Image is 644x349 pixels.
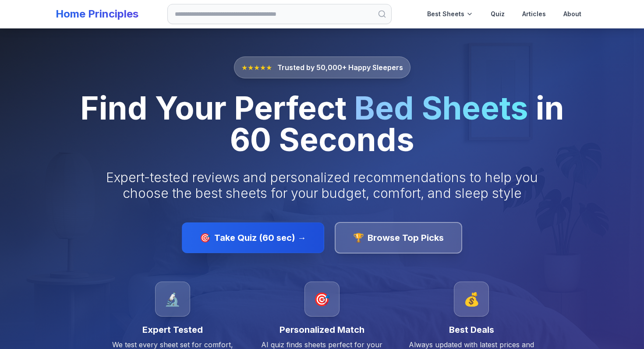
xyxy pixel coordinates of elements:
span: ★ [254,62,260,73]
span: 🔬 [164,291,180,307]
div: Best Sheets [420,4,480,25]
a: Articles [515,4,553,25]
span: Trusted by 50,000+ Happy Sleepers [277,62,403,73]
h3: Best Deals [404,324,539,336]
h1: Find Your Perfect in 60 Seconds [56,92,588,155]
span: 💰 [464,291,480,307]
h3: Expert Tested [105,324,240,336]
a: Home Principles [56,7,138,20]
span: 🏆 [353,232,364,244]
a: Quiz [484,4,512,25]
span: 🎯 [314,291,330,307]
span: Bed Sheets [354,89,528,127]
span: ★ [241,62,248,73]
p: Expert-tested reviews and personalized recommendations to help you choose the best sheets for you... [98,169,546,201]
span: ★ [260,62,266,73]
a: About [556,4,588,25]
span: ★ [248,62,254,73]
h3: Personalized Match [254,324,389,336]
a: 🎯Take Quiz (60 sec) → [182,222,324,253]
a: 🏆Browse Top Picks [335,222,462,254]
span: 🎯 [200,232,211,244]
span: ★ [266,62,272,73]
